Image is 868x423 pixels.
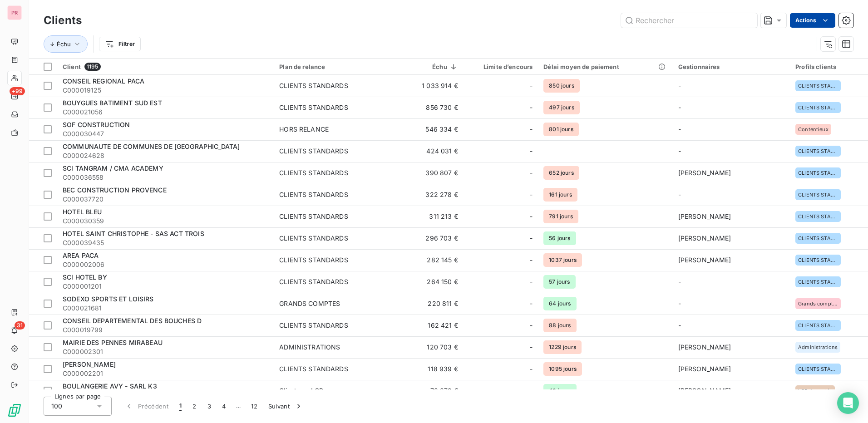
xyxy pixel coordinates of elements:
[44,12,82,29] h3: Clients
[530,168,533,177] span: -
[202,397,217,416] button: 3
[63,186,167,194] span: BEC CONSTRUCTION PROVENCE
[469,63,533,70] div: Limite d’encours
[798,214,838,219] span: CLIENTS STANTARDS
[63,238,268,247] span: C000039435
[530,321,533,330] span: -
[231,399,246,413] span: …
[530,234,533,243] span: -
[51,402,62,411] span: 100
[678,343,731,351] span: [PERSON_NAME]
[174,397,187,416] button: 1
[119,397,174,416] button: Précédent
[543,297,576,310] span: 64 jours
[279,63,385,70] div: Plan de relance
[63,251,99,259] span: AREA PACA
[263,397,309,416] button: Suivant
[543,340,582,354] span: 1229 jours
[391,315,464,336] td: 162 421 €
[798,257,838,263] span: CLIENTS STANTARDS
[63,121,130,128] span: SOF CONSTRUCTION
[678,278,681,285] span: -
[530,125,533,134] span: -
[530,277,533,286] span: -
[63,77,144,85] span: CONSEIL REGIONAL PACA
[391,249,464,271] td: 282 145 €
[678,256,731,264] span: [PERSON_NAME]
[543,63,667,70] div: Délai moyen de paiement
[798,236,838,241] span: CLIENTS STANTARDS
[63,317,202,325] span: CONSEIL DEPARTEMENTAL DES BOUCHES D
[63,164,163,172] span: SCI TANGRAM / CMA ACADEMY
[57,40,71,48] span: Échu
[63,339,163,346] span: MAIRIE DES PENNES MIRABEAU
[63,195,268,204] span: C000037720
[798,148,838,154] span: CLIENTS STANTARDS
[391,75,464,97] td: 1 033 914 €
[543,79,579,93] span: 850 jours
[63,86,268,95] span: C000019125
[84,63,101,71] span: 1195
[678,103,681,111] span: -
[63,369,268,378] span: C000002201
[543,210,578,223] span: 791 jours
[279,103,348,112] div: CLIENTS STANDARDS
[678,321,681,329] span: -
[391,118,464,140] td: 546 334 €
[678,169,731,177] span: [PERSON_NAME]
[678,365,731,373] span: [PERSON_NAME]
[44,35,88,53] button: Échu
[279,190,348,199] div: CLIENTS STANDARDS
[246,397,263,416] button: 12
[530,364,533,374] span: -
[279,81,348,90] div: CLIENTS STANDARDS
[279,364,348,374] div: CLIENTS STANDARDS
[391,184,464,206] td: 322 278 €
[279,299,340,308] div: GRANDS COMPTES
[530,190,533,199] span: -
[543,166,579,180] span: 652 jours
[7,403,22,418] img: Logo LeanPay
[530,256,533,265] span: -
[530,343,533,352] span: -
[391,271,464,293] td: 264 150 €
[397,63,458,70] div: Échu
[530,147,533,156] span: -
[678,125,681,133] span: -
[279,343,340,352] div: ADMINISTRATIONS
[798,323,838,328] span: CLIENTS STANTARDS
[621,13,757,28] input: Rechercher
[798,344,838,350] span: Administrations
[543,231,576,245] span: 56 jours
[798,170,838,176] span: CLIENTS STANTARDS
[63,295,154,303] span: SODEXO SPORTS ET LOISIRS
[63,304,268,313] span: C000021681
[798,105,838,110] span: CLIENTS STANTARDS
[179,402,182,411] span: 1
[678,387,731,394] span: [PERSON_NAME]
[279,386,323,395] div: Clients en LCR
[391,206,464,227] td: 311 213 €
[63,173,268,182] span: C000036558
[798,301,838,306] span: Grands comptes
[63,151,268,160] span: C000024628
[530,103,533,112] span: -
[63,347,268,356] span: C000002301
[391,140,464,162] td: 424 031 €
[99,37,141,51] button: Filtrer
[279,277,348,286] div: CLIENTS STANDARDS
[678,191,681,198] span: -
[798,127,829,132] span: Contentieux
[795,63,863,70] div: Profils clients
[279,212,348,221] div: CLIENTS STANDARDS
[391,358,464,380] td: 118 939 €
[187,397,202,416] button: 2
[217,397,231,416] button: 4
[63,143,240,150] span: COMMUNAUTE DE COMMUNES DE [GEOGRAPHIC_DATA]
[543,362,582,376] span: 1095 jours
[63,260,268,269] span: C000002006
[798,192,838,197] span: CLIENTS STANTARDS
[678,212,731,220] span: [PERSON_NAME]
[63,208,102,216] span: HOTEL BLEU
[530,386,533,395] span: -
